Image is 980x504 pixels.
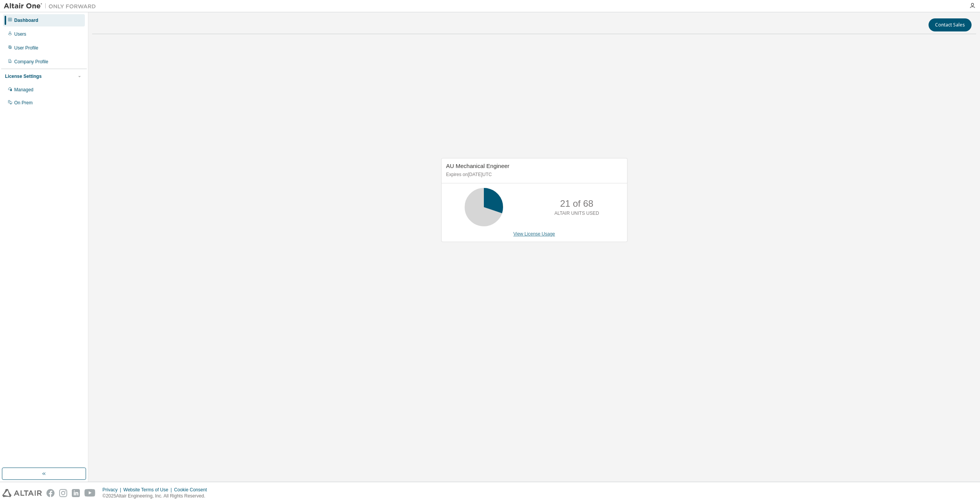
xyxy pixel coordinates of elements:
[513,231,555,237] a: View License Usage
[929,18,972,31] button: Contact Sales
[14,17,38,23] div: Dashboard
[14,100,33,106] div: On Prem
[59,489,67,497] img: instagram.svg
[14,59,48,65] div: Company Profile
[2,489,42,497] img: altair_logo.svg
[72,489,80,497] img: linkedin.svg
[103,493,212,499] p: © 2025 Altair Engineering, Inc. All Rights Reserved.
[14,31,26,37] div: Users
[174,487,211,493] div: Cookie Consent
[4,2,100,10] img: Altair One
[446,163,510,169] span: AU Mechanical Engineer
[103,487,123,493] div: Privacy
[14,45,38,51] div: User Profile
[46,489,55,497] img: facebook.svg
[14,87,33,93] div: Managed
[555,210,599,217] p: ALTAIR UNITS USED
[446,171,621,178] p: Expires on [DATE] UTC
[5,73,41,79] div: License Settings
[123,487,174,493] div: Website Terms of Use
[560,197,593,210] p: 21 of 68
[84,489,96,497] img: youtube.svg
